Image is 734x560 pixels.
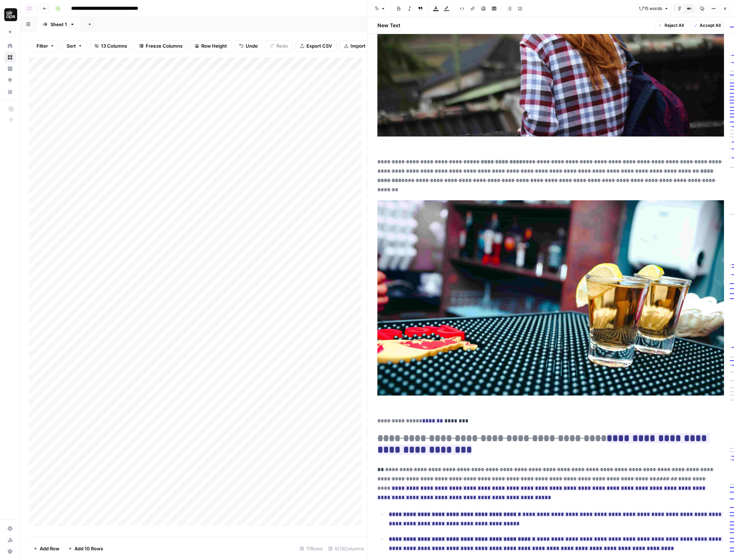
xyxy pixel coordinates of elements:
[4,546,16,557] button: Help + Support
[74,545,103,552] span: Add 10 Rows
[351,42,376,49] span: Import CSV
[690,21,724,30] button: Accept All
[135,40,187,52] button: Freeze Columns
[64,543,107,554] button: Add 10 Rows
[32,40,59,52] button: Filter
[700,22,721,29] span: Accept All
[306,42,332,49] span: Export CSV
[90,40,132,52] button: 13 Columns
[4,6,16,24] button: Workspace: AirOps Administrative
[62,40,87,52] button: Sort
[4,8,17,21] img: AirOps Administrative Logo
[4,534,16,546] a: Usage
[29,543,64,554] button: Add Row
[246,42,258,49] span: Undo
[655,21,687,30] button: Reject All
[276,42,288,49] span: Redo
[297,543,325,554] div: 17 Rows
[4,63,16,75] a: Insights
[101,42,127,49] span: 13 Columns
[665,22,684,29] span: Reject All
[639,5,662,12] span: 1,715 words
[325,543,367,554] div: 6/13 Columns
[190,40,232,52] button: Row Height
[37,17,81,32] a: Sheet 1
[146,42,183,49] span: Freeze Columns
[4,52,16,63] a: Browse
[636,4,672,13] button: 1,715 words
[4,75,16,86] a: Opportunities
[4,523,16,534] a: Settings
[4,86,16,97] a: Your Data
[40,545,59,552] span: Add Row
[295,40,337,52] button: Export CSV
[339,40,381,52] button: Import CSV
[377,22,400,29] h2: New Text
[201,42,227,49] span: Row Height
[4,40,16,52] a: Home
[37,42,48,49] span: Filter
[265,40,293,52] button: Redo
[235,40,262,52] button: Undo
[67,42,76,49] span: Sort
[50,21,67,28] div: Sheet 1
